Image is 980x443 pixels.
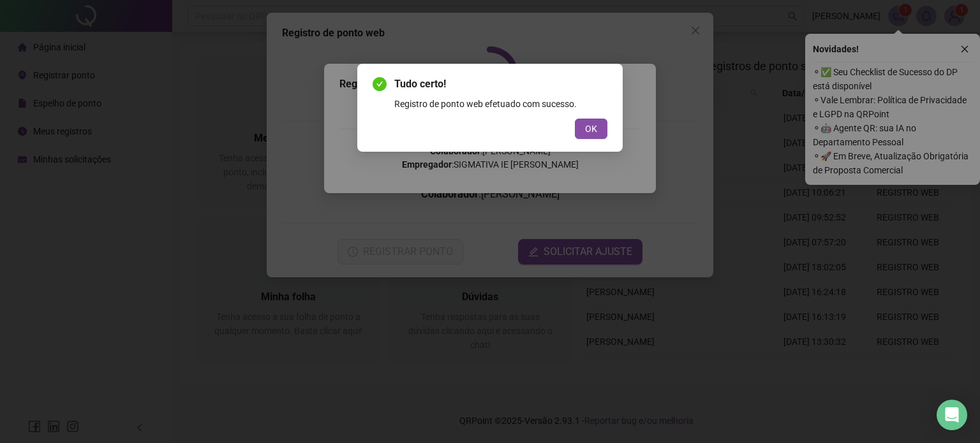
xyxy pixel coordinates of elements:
[937,400,967,430] div: Open Intercom Messenger
[575,119,607,139] button: OK
[585,122,597,136] span: OK
[394,76,607,92] span: Tudo certo!
[394,97,607,111] div: Registro de ponto web efetuado com sucesso.
[373,77,387,91] span: check-circle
